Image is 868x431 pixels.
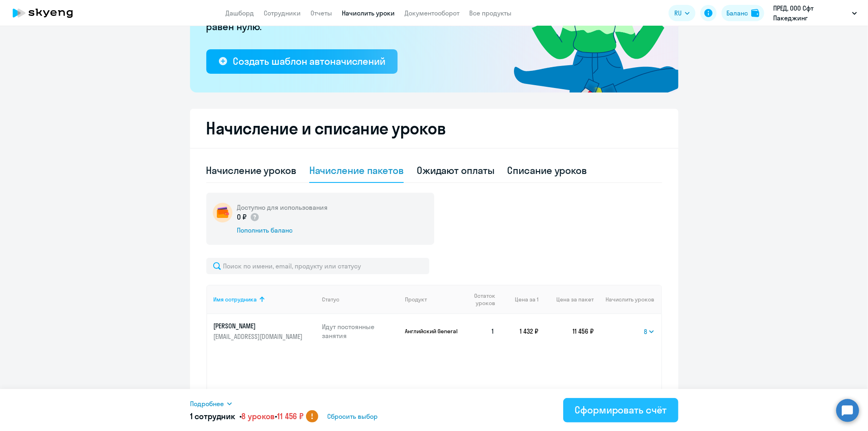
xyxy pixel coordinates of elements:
div: Продукт [405,296,427,303]
td: 1 [460,314,501,348]
button: ПРЕД, ООО Сфт Пакеджинг [769,3,861,23]
span: Подробнее [190,399,224,409]
div: Сформировать счёт [575,403,667,416]
h5: 1 сотрудник • • [190,411,304,422]
div: Статус [322,296,339,303]
div: Имя сотрудника [214,296,316,303]
a: Дашборд [226,9,254,17]
button: Балансbalance [722,5,764,21]
p: 0 ₽ [237,212,260,222]
img: balance [751,9,759,17]
div: Статус [322,296,398,303]
th: Цена за пакет [538,285,594,314]
div: Ожидают оплаты [417,164,494,177]
span: RU [674,8,682,18]
button: Сформировать счёт [563,398,678,422]
img: wallet-circle.png [213,203,232,222]
h5: Доступно для использования [237,203,328,212]
div: Остаток уроков [466,292,501,307]
div: Имя сотрудника [214,296,257,303]
a: Все продукты [470,9,512,17]
td: 11 456 ₽ [538,314,594,348]
button: RU [669,5,695,21]
button: Создать шаблон автоначислений [206,49,398,74]
div: Создать шаблон автоначислений [233,55,385,68]
p: [PERSON_NAME] [214,321,305,330]
p: ПРЕД, ООО Сфт Пакеджинг [773,3,849,23]
a: Документооборот [405,9,460,17]
p: [EMAIL_ADDRESS][DOMAIN_NAME] [214,332,305,341]
a: Сотрудники [264,9,301,17]
p: Идут постоянные занятия [322,322,398,340]
p: Английский General [405,328,460,335]
a: [PERSON_NAME][EMAIL_ADDRESS][DOMAIN_NAME] [214,321,316,341]
td: 1 432 ₽ [501,314,538,348]
span: 8 уроков [242,411,275,421]
input: Поиск по имени, email, продукту или статусу [206,258,429,274]
div: Начисление пакетов [309,164,404,177]
th: Цена за 1 [501,285,538,314]
span: Остаток уроков [466,292,495,307]
a: Отчеты [311,9,332,17]
div: Продукт [405,296,460,303]
div: Пополнить баланс [237,226,328,235]
a: Начислить уроки [342,9,395,17]
div: Начисление уроков [206,164,296,177]
div: Списание уроков [507,164,587,177]
span: Сбросить выбор [327,411,378,421]
th: Начислить уроков [594,285,661,314]
span: 11 456 ₽ [277,411,304,421]
h2: Начисление и списание уроков [206,119,662,138]
div: Баланс [726,8,748,18]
